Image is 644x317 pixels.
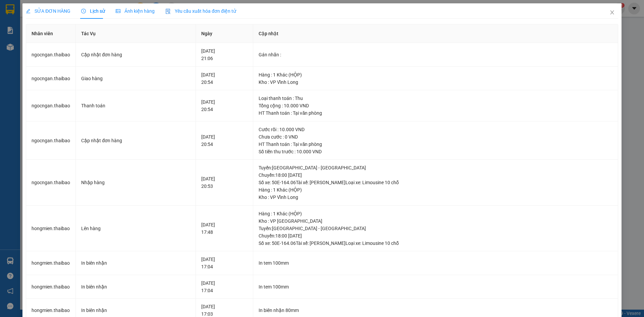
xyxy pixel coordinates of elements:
[201,98,248,113] div: [DATE] 20:54
[259,95,612,102] div: Loại thanh toán : Thu
[259,164,612,186] div: Tuyến : [GEOGRAPHIC_DATA] - [GEOGRAPHIC_DATA] Chuyến: 18:00 [DATE] Số xe: 50E-164.06 Tài xế: [PER...
[259,109,612,117] div: HT Thanh toán : Tại văn phòng
[259,307,612,314] div: In biên nhận 80mm
[81,51,190,58] div: Cập nhật đơn hàng
[259,102,612,109] div: Tổng cộng : 10.000 VND
[259,283,612,290] div: In tem 100mm
[26,24,76,43] th: Nhân viên
[81,225,190,232] div: Lên hàng
[81,179,190,186] div: Nhập hàng
[196,24,253,43] th: Ngày
[253,24,618,43] th: Cập nhật
[259,217,612,225] div: Kho : VP [GEOGRAPHIC_DATA]
[26,90,76,121] td: ngocngan.thaibao
[259,259,612,267] div: In tem 100mm
[81,259,190,267] div: In biên nhận
[81,307,190,314] div: In biên nhận
[165,9,171,14] img: icon
[81,9,86,13] span: clock-circle
[259,210,612,217] div: Hàng : 1 Khác (HỘP)
[26,67,76,91] td: ngocngan.thaibao
[259,71,612,78] div: Hàng : 1 Khác (HỘP)
[201,47,248,62] div: [DATE] 21:06
[26,8,70,14] span: SỬA ĐƠN HÀNG
[603,3,622,22] button: Close
[26,121,76,160] td: ngocngan.thaibao
[201,71,248,86] div: [DATE] 20:54
[259,194,612,201] div: Kho : VP Vĩnh Long
[116,8,155,14] span: Ảnh kiện hàng
[201,279,248,294] div: [DATE] 17:04
[116,9,120,13] span: picture
[26,251,76,275] td: hongmien.thaibao
[81,102,190,109] div: Thanh toán
[81,75,190,82] div: Giao hàng
[259,141,612,148] div: HT Thanh toán : Tại văn phòng
[26,9,31,13] span: edit
[201,221,248,236] div: [DATE] 17:48
[81,8,105,14] span: Lịch sử
[165,8,236,14] span: Yêu cầu xuất hóa đơn điện tử
[81,283,190,290] div: In biên nhận
[201,256,248,270] div: [DATE] 17:04
[259,51,612,58] div: Gán nhãn :
[609,10,615,15] span: close
[259,78,612,86] div: Kho : VP Vĩnh Long
[259,126,612,133] div: Cước rồi : 10.000 VND
[76,24,196,43] th: Tác Vụ
[259,148,612,155] div: Số tiền thu trước : 10.000 VND
[26,206,76,252] td: hongmien.thaibao
[259,186,612,194] div: Hàng : 1 Khác (HỘP)
[259,133,612,141] div: Chưa cước : 0 VND
[201,133,248,148] div: [DATE] 20:54
[26,160,76,206] td: ngocngan.thaibao
[201,175,248,190] div: [DATE] 20:53
[26,275,76,299] td: hongmien.thaibao
[259,225,612,247] div: Tuyến : [GEOGRAPHIC_DATA] - [GEOGRAPHIC_DATA] Chuyến: 18:00 [DATE] Số xe: 50E-164.06 Tài xế: [PER...
[26,43,76,67] td: ngocngan.thaibao
[81,137,190,144] div: Cập nhật đơn hàng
